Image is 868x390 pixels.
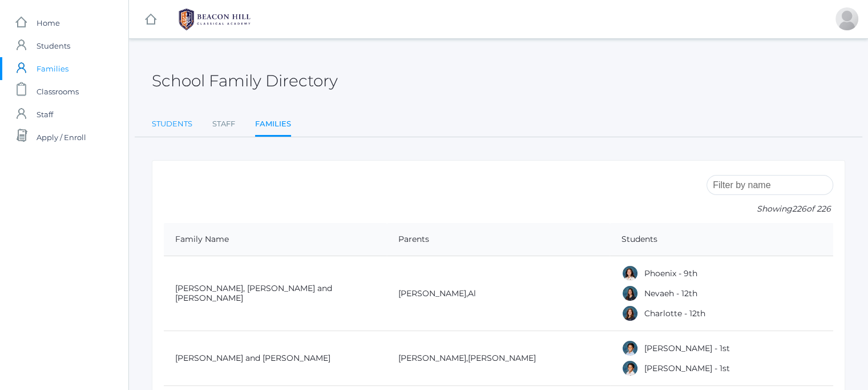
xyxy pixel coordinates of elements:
p: Showing of 226 [706,203,833,215]
div: Nevaeh Abdulla [621,285,639,302]
a: Phoenix - 9th [644,268,697,278]
th: Family Name [164,223,387,256]
a: Staff [212,113,235,136]
a: Al [468,288,476,299]
a: [PERSON_NAME] [398,288,466,299]
a: [PERSON_NAME] - 1st [644,363,730,373]
td: , [387,331,610,386]
a: [PERSON_NAME], [PERSON_NAME] and [PERSON_NAME] [175,283,332,303]
span: Families [37,57,68,80]
a: [PERSON_NAME] - 1st [644,343,730,353]
img: 1_BHCALogos-05.png [172,5,257,34]
a: [PERSON_NAME] and [PERSON_NAME] [175,353,330,363]
div: Phoenix Abdulla [621,265,639,282]
a: Charlotte - 12th [644,308,705,319]
span: Apply / Enroll [37,126,86,149]
a: [PERSON_NAME] [398,353,466,363]
span: 226 [792,204,806,214]
div: Kate Gregg [835,7,858,30]
input: Filter by name [706,175,833,195]
span: Students [37,34,70,57]
div: Dominic Abrea [621,340,639,357]
th: Parents [387,223,610,256]
a: [PERSON_NAME] [468,353,536,363]
a: Nevaeh - 12th [644,288,697,299]
td: , [387,256,610,331]
a: Families [255,113,291,137]
span: Home [37,11,60,34]
h2: School Family Directory [152,72,338,90]
div: Grayson Abrea [621,360,639,377]
th: Students [610,223,833,256]
span: Staff [37,103,53,126]
a: Students [152,113,192,136]
div: Charlotte Abdulla [621,305,639,322]
span: Classrooms [37,80,79,103]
